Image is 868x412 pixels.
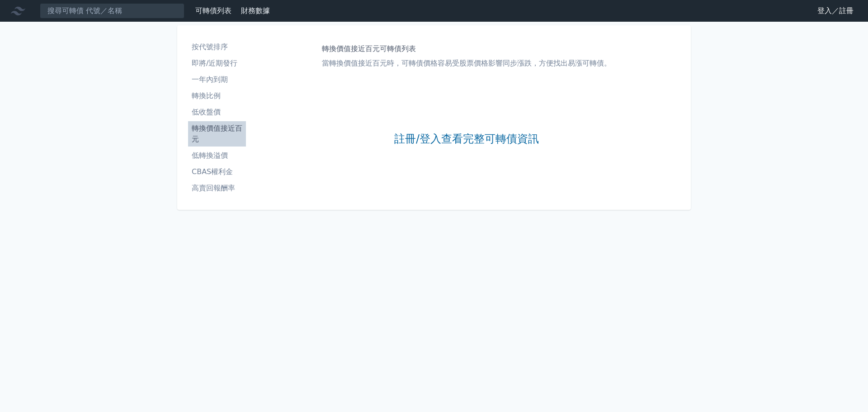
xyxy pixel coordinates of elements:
[188,42,246,52] li: 按代號排序
[810,4,861,18] a: 登入／註冊
[188,72,246,87] a: 一年內到期
[188,90,246,101] li: 轉換比例
[188,40,246,54] a: 按代號排序
[241,6,270,15] a: 財務數據
[188,58,246,69] li: 即將/近期發行
[322,58,611,69] p: 當轉換價值接近百元時，可轉債價格容易受股票價格影響同步漲跌，方便找出易漲可轉債。
[394,132,539,147] a: 註冊/登入查看完整可轉債資訊
[195,6,231,15] a: 可轉債列表
[188,121,246,147] a: 轉換價值接近百元
[188,89,246,103] a: 轉換比例
[188,181,246,195] a: 高賣回報酬率
[188,183,246,194] li: 高賣回報酬率
[188,148,246,163] a: 低轉換溢價
[40,3,184,19] input: 搜尋可轉債 代號／名稱
[188,123,246,145] li: 轉換價值接近百元
[188,105,246,119] a: 低收盤價
[188,150,246,161] li: 低轉換溢價
[188,74,246,85] li: 一年內到期
[188,56,246,71] a: 即將/近期發行
[322,43,611,54] h1: 轉換價值接近百元可轉債列表
[188,107,246,118] li: 低收盤價
[188,165,246,179] a: CBAS權利金
[188,166,246,177] li: CBAS權利金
